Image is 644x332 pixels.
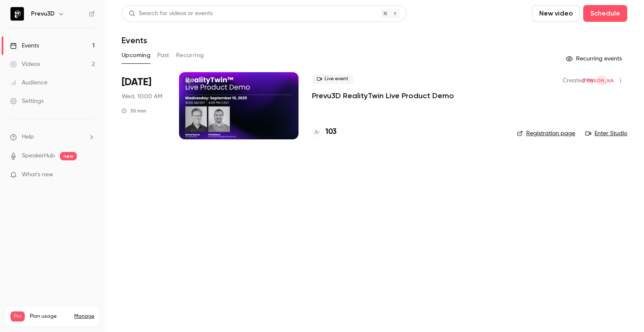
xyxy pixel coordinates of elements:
div: Settings [10,97,44,105]
span: Help [22,133,34,141]
span: Wed, 10:00 AM [122,92,162,101]
a: Enter Studio [585,129,627,138]
div: 30 min [122,107,146,114]
button: Past [157,49,169,62]
button: New video [532,5,580,22]
span: Julie Osmond [597,76,607,86]
div: Videos [10,60,40,68]
a: 103 [312,126,337,138]
div: Events [10,42,39,50]
h6: Prevu3D [31,10,55,18]
div: Audience [10,78,47,87]
button: Recurring [176,49,204,62]
a: SpeakerHub [22,152,55,160]
h1: Events [122,35,147,45]
span: Live event [312,74,353,84]
button: Schedule [583,5,627,22]
button: Recurring events [562,52,627,65]
a: Manage [74,313,94,320]
iframe: Noticeable Trigger [85,171,95,179]
div: Search for videos or events [129,9,213,18]
img: Prevu3D [10,7,24,21]
span: new [60,152,77,160]
span: Plan usage [30,313,69,320]
h4: 103 [325,126,337,138]
div: Sep 10 Wed, 10:00 AM (America/Toronto) [122,72,166,139]
a: Registration page [517,129,575,138]
span: Created by [563,76,594,86]
span: [DATE] [122,76,151,89]
span: Pro [10,311,25,322]
span: What's new [22,170,53,179]
span: [PERSON_NAME] [582,76,622,86]
li: help-dropdown-opener [10,133,95,141]
a: Prevu3D RealityTwin Live Product Demo [312,91,454,101]
button: Upcoming [122,49,151,62]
